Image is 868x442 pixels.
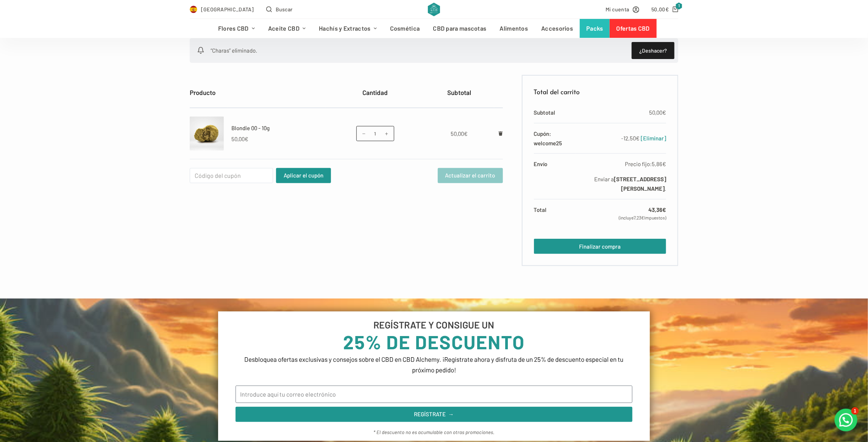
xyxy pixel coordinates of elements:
span: € [662,160,666,167]
a: [Eliminar] [641,135,666,142]
th: Cantidad [326,78,424,108]
a: Aceite CBD [262,19,312,38]
small: (incluye Impuestos) [579,214,666,222]
div: “Charas” eliminado. [190,38,678,63]
bdi: 50,00 [232,135,249,142]
a: Select Country [190,5,254,14]
a: Carro de compra [651,5,678,14]
th: Subtotal [534,102,576,123]
input: Introduce aquí tu correo electrónico [236,386,633,403]
span: € [662,206,666,213]
a: Ofertas CBD [610,19,656,38]
span: 1 [676,2,682,9]
span: 12,50 [623,135,640,142]
em: * El descuento no es acumulable con otras promociones. [373,429,495,435]
th: Cupón: welcome25 [534,123,576,154]
span: € [245,135,249,142]
a: Eliminar Blondie 00 - 10g del carrito [498,130,503,137]
p: Enviar a . [579,174,666,193]
label: Precio fijo: [579,159,666,169]
a: Alimentos [493,19,535,38]
button: REGÍSTRATE → [236,407,633,422]
bdi: 50,00 [649,109,666,116]
th: Subtotal [424,78,494,108]
a: CBD para mascotas [426,19,493,38]
bdi: 5,86 [652,160,666,167]
h3: 25% DE DESCUENTO [236,332,633,351]
img: CBD Alchemy [428,3,440,16]
h2: Total del carrito [534,87,666,97]
button: Aplicar el cupón [276,168,331,183]
a: Finalizar compra [534,239,666,254]
th: Total [534,199,576,227]
span: [GEOGRAPHIC_DATA] [201,5,254,14]
a: ¿Deshacer? [632,42,674,59]
span: Mi cuenta [606,5,629,14]
span: € [636,135,640,142]
a: Blondie 00 - 10g [232,125,270,131]
a: Accesorios [535,19,580,38]
bdi: 50,00 [451,130,468,137]
button: Actualizar el carrito [438,168,503,183]
strong: [STREET_ADDRESS][PERSON_NAME] [614,176,666,192]
span: € [665,6,669,12]
span: 7,23 [634,215,644,220]
img: ES Flag [190,6,197,13]
p: Desbloquea ofertas exclusivas y consejos sobre el CBD en CBD Alchemy. ¡Regístrate ahora y disfrut... [236,354,633,375]
a: Cosmética [383,19,426,38]
span: € [641,215,644,220]
span: € [464,130,468,137]
span: Buscar [276,5,293,14]
bdi: 50,00 [651,6,669,12]
th: Envío [534,154,576,199]
h6: REGÍSTRATE Y CONSIGUE UN [236,320,633,330]
a: Packs [580,19,610,38]
nav: Menú de cabecera [211,19,656,38]
a: Hachís y Extractos [312,19,384,38]
span: REGÍSTRATE → [414,411,454,417]
input: Cantidad de productos [356,126,394,141]
span: € [662,109,666,116]
bdi: 43,36 [648,206,666,213]
a: Mi cuenta [606,5,640,14]
button: Abrir formulario de búsqueda [266,5,293,14]
input: Código del cupón [190,168,273,183]
th: Producto [190,78,326,108]
a: Flores CBD [211,19,261,38]
td: - [576,123,666,154]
